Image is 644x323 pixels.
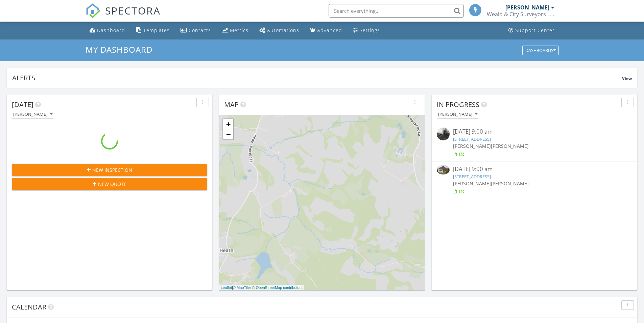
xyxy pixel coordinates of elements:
span: [PERSON_NAME] [453,143,491,149]
a: Contacts [178,24,214,37]
img: The Best Home Inspection Software - Spectora [86,3,100,18]
div: [DATE] 9:00 am [453,128,616,136]
span: My Dashboard [86,44,152,55]
div: | [219,285,304,291]
a: © MapTiler [233,286,251,290]
span: [DATE] [12,100,33,109]
input: Search everything... [329,4,464,18]
a: Zoom out [223,129,233,139]
img: 9492553%2Fcover_photos%2FKXBJWFfn7VFhMKBBG1hh%2Fsmall.jpg [437,165,450,175]
div: Weald & City Surveyors Limited [487,11,554,18]
a: Templates [133,24,172,37]
span: Calendar [12,302,46,312]
button: Dashboards [522,46,559,55]
a: Settings [350,24,383,37]
span: [PERSON_NAME] [453,180,491,187]
button: New Inspection [12,164,207,176]
a: Leaflet [221,286,232,290]
span: View [622,76,632,81]
span: SPECTORA [105,3,161,18]
a: [STREET_ADDRESS] [453,136,491,142]
a: © OpenStreetMap contributors [252,286,303,290]
span: [PERSON_NAME] [491,180,529,187]
div: [PERSON_NAME] [505,4,549,11]
div: Settings [360,27,380,33]
span: Map [224,100,239,109]
div: [PERSON_NAME] [438,112,477,117]
a: Advanced [307,24,345,37]
div: Automations [267,27,299,33]
div: Alerts [12,73,622,82]
a: Dashboard [87,24,128,37]
div: Metrics [230,27,248,33]
a: Metrics [219,24,251,37]
a: SPECTORA [86,9,161,23]
div: Templates [143,27,170,33]
span: In Progress [437,100,479,109]
a: [DATE] 9:00 am [STREET_ADDRESS] [PERSON_NAME][PERSON_NAME] [437,128,632,158]
button: [PERSON_NAME] [437,110,479,119]
div: Dashboards [525,48,556,53]
button: New Quote [12,178,207,190]
a: Support Center [506,24,557,37]
a: Automations (Basic) [257,24,302,37]
span: [PERSON_NAME] [491,143,529,149]
span: New Inspection [92,166,132,173]
a: Zoom in [223,119,233,129]
span: New Quote [98,181,126,188]
div: Contacts [189,27,211,33]
a: [STREET_ADDRESS] [453,173,491,180]
button: [PERSON_NAME] [12,110,54,119]
div: Advanced [317,27,342,33]
div: [PERSON_NAME] [13,112,52,117]
div: Support Center [515,27,555,33]
a: [DATE] 9:00 am [STREET_ADDRESS] [PERSON_NAME][PERSON_NAME] [437,165,632,195]
div: Dashboard [97,27,125,33]
img: streetview [437,128,450,140]
div: [DATE] 9:00 am [453,165,616,173]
